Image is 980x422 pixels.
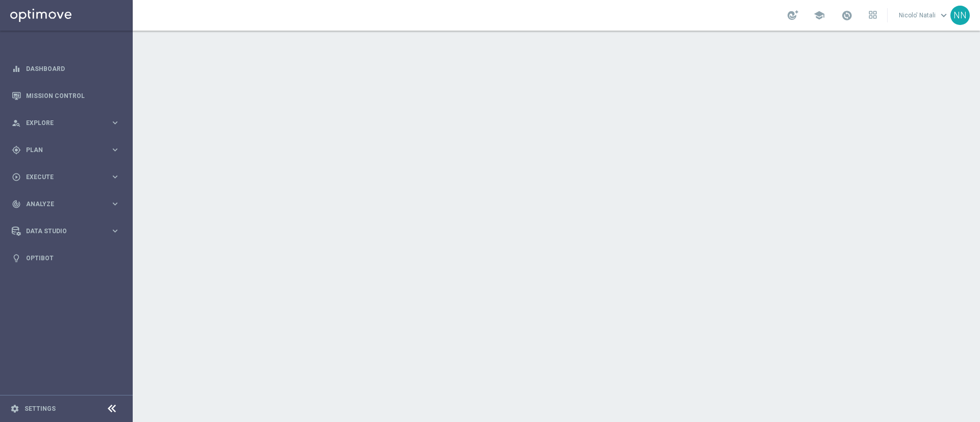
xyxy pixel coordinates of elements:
button: Data Studio keyboard_arrow_right [11,227,120,235]
i: keyboard_arrow_right [110,118,120,128]
i: track_changes [12,200,21,209]
a: Mission Control [26,82,120,109]
i: play_circle_outline [12,172,21,182]
div: NN [950,6,970,25]
button: track_changes Analyze keyboard_arrow_right [11,200,120,208]
i: keyboard_arrow_right [110,199,120,209]
div: Execute [12,172,110,182]
button: play_circle_outline Execute keyboard_arrow_right [11,173,120,181]
div: Dashboard [12,55,120,82]
button: lightbulb Optibot [11,254,120,262]
div: Explore [12,118,110,128]
i: keyboard_arrow_right [110,172,120,182]
div: Optibot [12,244,120,271]
a: Nicolo' Natalikeyboard_arrow_down [898,8,950,23]
i: gps_fixed [12,145,21,155]
span: keyboard_arrow_down [938,10,949,21]
a: Settings [24,406,56,412]
i: lightbulb [12,254,21,263]
div: Plan [12,145,110,155]
button: Mission Control [11,92,120,100]
i: keyboard_arrow_right [110,145,120,155]
button: person_search Explore keyboard_arrow_right [11,119,120,127]
div: Mission Control [12,82,120,109]
span: Data Studio [26,228,110,234]
div: Analyze [12,200,110,209]
span: school [814,10,825,21]
button: equalizer Dashboard [11,65,120,73]
button: gps_fixed Plan keyboard_arrow_right [11,146,120,154]
span: Plan [26,147,110,153]
a: Dashboard [26,55,120,82]
span: Execute [26,174,110,180]
i: person_search [12,118,21,128]
div: Data Studio [12,227,110,236]
a: Optibot [26,244,120,271]
span: Explore [26,120,110,126]
span: Analyze [26,201,110,207]
i: keyboard_arrow_right [110,226,120,236]
i: equalizer [12,64,21,73]
i: settings [10,404,19,413]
